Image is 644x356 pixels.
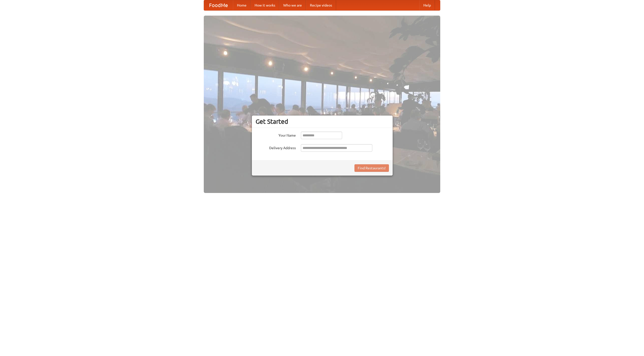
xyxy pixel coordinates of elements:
a: Who we are [279,0,306,10]
label: Delivery Address [256,144,296,150]
a: Recipe videos [306,0,336,10]
a: Home [233,0,251,10]
a: Help [419,0,435,10]
a: How it works [251,0,279,10]
label: Your Name [256,132,296,138]
h3: Get Started [256,118,389,125]
a: FoodMe [204,0,233,10]
button: Find Restaurants! [354,164,389,172]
